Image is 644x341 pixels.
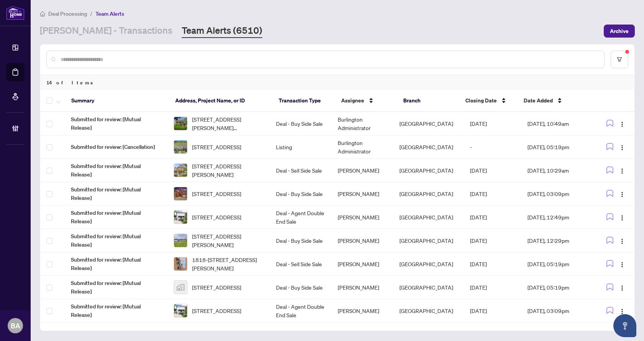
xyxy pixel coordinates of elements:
td: [GEOGRAPHIC_DATA] [393,276,464,299]
td: [GEOGRAPHIC_DATA] [393,206,464,229]
button: Logo [616,305,628,317]
span: Assignee [341,96,364,105]
img: Logo [619,285,625,291]
td: [GEOGRAPHIC_DATA] [393,135,464,159]
img: thumbnail-img [174,164,187,177]
td: [DATE], 12:49pm [521,206,595,229]
td: [GEOGRAPHIC_DATA] [393,252,464,276]
span: home [40,11,45,16]
span: [STREET_ADDRESS] [192,306,241,315]
span: Submitted for review: [Mutual Release] [71,209,161,226]
span: [STREET_ADDRESS] [192,143,241,151]
span: Submitted for review: [Mutual Release] [71,115,161,132]
td: - [464,135,521,159]
span: 1818-[STREET_ADDRESS][PERSON_NAME] [192,255,264,272]
button: Logo [616,164,628,176]
button: Logo [616,141,628,153]
img: Logo [619,262,625,268]
img: thumbnail-img [174,234,187,247]
td: Listing [270,135,332,159]
td: [DATE] [464,112,521,135]
span: filter [617,57,622,62]
span: Submitted for review: [Mutual Release] [71,232,161,249]
li: / [90,9,92,18]
th: Branch [397,90,459,112]
a: Team Alerts (6510) [182,24,262,38]
td: [GEOGRAPHIC_DATA] [393,182,464,206]
img: thumbnail-img [174,117,187,130]
img: thumbnail-img [174,140,187,153]
button: Open asap [613,314,636,337]
td: [PERSON_NAME] [332,159,393,182]
td: [PERSON_NAME] [332,206,393,229]
span: Archive [610,25,629,37]
td: Deal - Buy Side Sale [270,182,332,206]
span: [STREET_ADDRESS] [192,213,241,221]
button: filter [611,51,628,68]
td: [DATE], 03:09pm [521,299,595,323]
span: Closing Date [465,96,497,105]
img: Logo [619,168,625,174]
td: Burlington Administrator [332,112,393,135]
td: Deal - Buy Side Sale [270,112,332,135]
span: [STREET_ADDRESS][PERSON_NAME] [192,162,264,179]
td: Deal - Sell Side Sale [270,252,332,276]
img: logo [6,6,25,20]
td: Burlington Administrator [332,135,393,159]
td: Deal - Agent Double End Sale [270,206,332,229]
td: [DATE], 12:29pm [521,229,595,252]
td: [DATE], 05:19pm [521,252,595,276]
a: [PERSON_NAME] - Transactions [40,24,172,38]
img: Logo [619,238,625,244]
img: thumbnail-img [174,211,187,224]
button: Logo [616,211,628,223]
th: Assignee [335,90,397,112]
td: [DATE], 10:29am [521,159,595,182]
img: thumbnail-img [174,257,187,270]
td: [GEOGRAPHIC_DATA] [393,229,464,252]
span: BA [11,320,20,331]
span: Submitted for review: [Mutual Release] [71,302,161,319]
button: Logo [616,281,628,293]
img: Logo [619,215,625,221]
span: Submitted for review: [Mutual Release] [71,185,161,202]
span: Team Alerts [95,10,124,17]
button: Logo [616,234,628,247]
td: Deal - Buy Side Sale [270,229,332,252]
td: [PERSON_NAME] [332,252,393,276]
td: [DATE], 05:19pm [521,276,595,299]
td: [DATE] [464,206,521,229]
th: Summary [65,90,169,112]
th: Address, Project Name, or ID [169,90,273,112]
img: Logo [619,145,625,151]
span: [STREET_ADDRESS][PERSON_NAME][PERSON_NAME] [192,115,264,132]
img: Logo [619,191,625,198]
td: [GEOGRAPHIC_DATA] [393,159,464,182]
span: Submitted for review: [Mutual Release] [71,162,161,179]
td: Deal - Agent Double End Sale [270,299,332,323]
div: 14 of Items [40,75,634,90]
td: [DATE], 05:19pm [521,135,595,159]
th: Closing Date [459,90,517,112]
td: [PERSON_NAME] [332,182,393,206]
img: thumbnail-img [174,281,187,294]
td: [GEOGRAPHIC_DATA] [393,112,464,135]
td: [DATE] [464,252,521,276]
td: [DATE] [464,159,521,182]
span: Deal Processing [48,10,87,17]
th: Transaction Type [273,90,335,112]
span: [STREET_ADDRESS] [192,189,241,198]
button: Logo [616,188,628,200]
span: Submitted for review: [Mutual Release] [71,279,161,296]
span: [STREET_ADDRESS] [192,283,241,292]
td: [DATE], 03:09pm [521,182,595,206]
td: [DATE] [464,299,521,323]
img: Logo [619,308,625,315]
img: thumbnail-img [174,187,187,200]
td: [PERSON_NAME] [332,299,393,323]
img: thumbnail-img [174,304,187,317]
span: Date Added [524,96,553,105]
td: [PERSON_NAME] [332,229,393,252]
img: Logo [619,121,625,127]
td: Deal - Sell Side Sale [270,159,332,182]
